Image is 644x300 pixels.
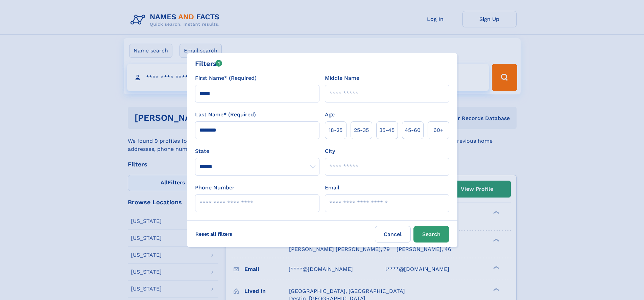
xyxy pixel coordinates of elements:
label: Cancel [375,226,411,243]
span: 25‑35 [354,126,369,134]
label: Last Name* (Required) [195,111,256,119]
span: 60+ [433,126,444,134]
label: City [325,147,335,155]
span: 45‑60 [405,126,421,134]
label: Age [325,111,335,119]
label: State [195,147,319,155]
span: 35‑45 [379,126,395,134]
label: Phone Number [195,184,235,192]
label: Email [325,184,339,192]
label: Reset all filters [191,226,237,242]
div: Filters [195,59,222,69]
label: First Name* (Required) [195,74,257,82]
span: 18‑25 [329,126,342,134]
button: Search [413,226,449,243]
label: Middle Name [325,74,359,82]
